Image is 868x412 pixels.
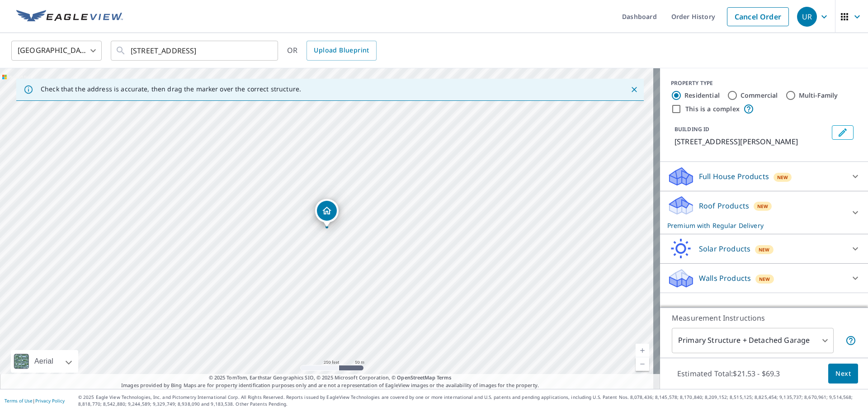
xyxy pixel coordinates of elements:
[699,273,751,284] p: Walls Products
[828,364,858,384] button: Next
[797,7,817,27] div: UR
[32,350,56,373] div: Aerial
[11,350,78,373] div: Aerial
[845,335,856,346] span: Your report will include the primary structure and a detached garage if one exists.
[5,398,65,403] p: |
[670,364,788,384] p: Estimated Total: $21.53 - $69.3
[667,221,844,230] p: Premium with Regular Delivery
[685,104,740,114] label: This is a complex
[667,195,861,230] div: Roof ProductsNewPremium with Regular Delivery
[684,91,720,100] label: Residential
[16,10,123,24] img: EV Logo
[832,125,854,140] button: Edit building 1
[437,374,452,381] a: Terms
[672,313,856,323] p: Measurement Instructions
[636,344,649,357] a: Current Level 17, Zoom In
[777,174,788,181] span: New
[672,328,834,353] div: Primary Structure + Detached Garage
[397,374,435,381] a: OpenStreetMap
[131,38,259,63] input: Search by address or latitude-longitude
[699,200,749,211] p: Roof Products
[5,398,33,404] a: Terms of Use
[209,374,452,382] span: © 2025 TomTom, Earthstar Geographics SIO, © 2025 Microsoft Corporation, ©
[667,166,861,187] div: Full House ProductsNew
[699,243,750,254] p: Solar Products
[759,246,770,253] span: New
[741,91,778,100] label: Commercial
[671,79,857,87] div: PROPERTY TYPE
[287,41,377,61] div: OR
[315,199,339,227] div: Dropped pin, building 1, Residential property, 4563 W 200 N Anderson, IN 46011
[799,91,838,100] label: Multi-Family
[757,203,769,210] span: New
[667,238,861,260] div: Solar ProductsNew
[835,368,851,379] span: Next
[78,394,863,407] p: © 2025 Eagle View Technologies, Inc. and Pictometry International Corp. All Rights Reserved. Repo...
[41,85,301,93] p: Check that the address is accurate, then drag the marker over the correct structure.
[35,398,65,404] a: Privacy Policy
[636,357,649,371] a: Current Level 17, Zoom Out
[699,171,769,182] p: Full House Products
[727,7,789,26] a: Cancel Order
[628,84,640,95] button: Close
[667,267,861,289] div: Walls ProductsNew
[307,41,376,61] a: Upload Blueprint
[675,125,709,133] p: BUILDING ID
[675,136,828,147] p: [STREET_ADDRESS][PERSON_NAME]
[11,38,102,63] div: [GEOGRAPHIC_DATA]
[314,45,369,56] span: Upload Blueprint
[759,275,770,283] span: New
